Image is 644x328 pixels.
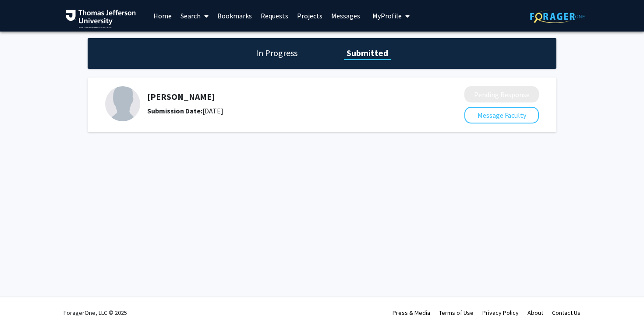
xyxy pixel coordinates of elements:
h1: Submitted [344,47,391,59]
a: Search [176,0,213,31]
h5: [PERSON_NAME] [147,92,418,102]
a: Home [149,0,176,31]
iframe: Chat [7,289,37,321]
a: Bookmarks [213,0,256,31]
b: Submission Date: [147,106,202,115]
a: Privacy Policy [482,309,519,317]
a: Press & Media [393,309,430,317]
div: [DATE] [147,106,418,116]
button: Message Faculty [464,107,539,123]
h1: In Progress [253,47,300,59]
a: Contact Us [552,309,580,317]
a: Projects [293,0,327,31]
span: My Profile [372,11,402,20]
img: ForagerOne Logo [530,10,585,23]
a: Terms of Use [439,309,474,317]
a: Requests [256,0,293,31]
img: Thomas Jefferson University Logo [66,10,136,28]
a: Messages [327,0,364,31]
a: Message Faculty [464,111,539,120]
img: Profile Picture [105,86,140,121]
div: ForagerOne, LLC © 2025 [64,297,127,328]
a: About [527,309,543,317]
button: Pending Response [464,86,539,102]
